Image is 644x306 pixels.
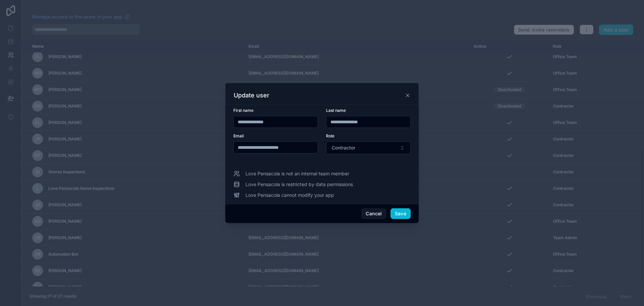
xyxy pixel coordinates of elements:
span: Email [233,133,244,138]
span: First name [233,108,254,113]
span: Love Pensacola cannot modify your app [245,192,334,199]
button: Cancel [361,208,386,219]
span: Last name [326,108,346,113]
span: Love Pensacola is not an internal team member [245,170,349,177]
span: Role [326,133,334,138]
span: Love Pensacola is restricted by data permissions [245,181,353,188]
button: Select Button [326,141,411,154]
h3: Update user [234,91,269,99]
span: Contractor [332,144,355,151]
button: Save [390,208,411,219]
